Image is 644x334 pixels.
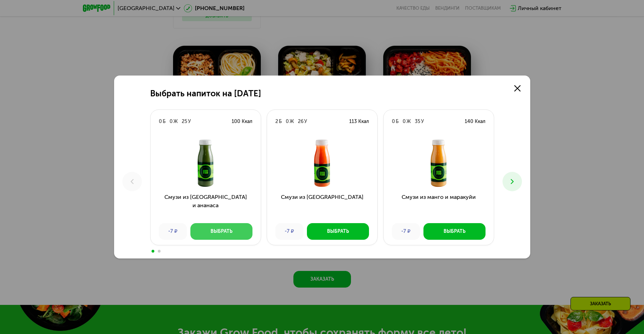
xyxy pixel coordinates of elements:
[267,193,377,218] h3: Смузи из [GEOGRAPHIC_DATA]
[182,118,187,125] div: 25
[349,118,369,125] div: 113 Ккал
[279,118,282,125] div: Б
[159,118,162,125] div: 0
[389,139,488,187] img: Смузи из манго и маракуйи
[392,118,395,125] div: 0
[173,118,178,125] div: Ж
[444,228,465,235] div: Выбрать
[273,139,372,187] img: Смузи из моркови
[151,193,261,218] h3: Смузи из [GEOGRAPHIC_DATA] и ананаса
[150,89,261,98] h2: Выбрать напиток на [DATE]
[421,118,424,125] div: У
[423,223,486,240] button: Выбрать
[403,118,406,125] div: 0
[188,118,191,125] div: У
[415,118,420,125] div: 35
[211,228,232,235] div: Выбрать
[392,223,420,240] div: -7 ₽
[298,118,303,125] div: 26
[170,118,173,125] div: 0
[290,118,294,125] div: Ж
[232,118,252,125] div: 100 Ккал
[156,139,255,187] img: Смузи из киви и ананаса
[190,223,252,240] button: Выбрать
[159,223,187,240] div: -7 ₽
[327,228,349,235] div: Выбрать
[286,118,289,125] div: 0
[275,223,303,240] div: -7 ₽
[275,118,278,125] div: 2
[384,193,494,218] h3: Смузи из манго и маракуйи
[163,118,165,125] div: Б
[307,223,369,240] button: Выбрать
[396,118,398,125] div: Б
[465,118,486,125] div: 140 Ккал
[406,118,411,125] div: Ж
[304,118,307,125] div: У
